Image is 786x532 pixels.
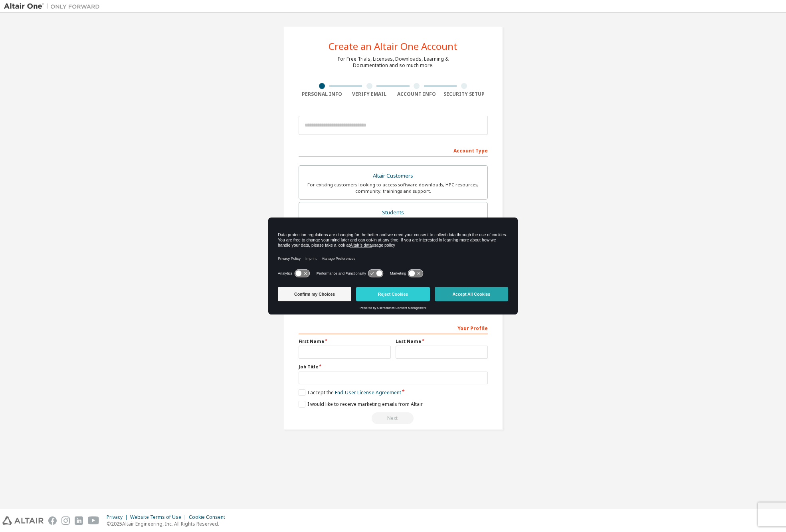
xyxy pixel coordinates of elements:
img: Altair One [4,2,104,10]
div: Personal Info [299,91,346,97]
label: First Name [299,338,391,344]
label: I accept the [299,389,401,396]
div: Privacy [107,514,130,520]
div: For Free Trials, Licenses, Downloads, Learning & Documentation and so much more. [338,56,449,69]
div: Cookie Consent [189,514,230,520]
div: Account Info [393,91,441,97]
img: youtube.svg [88,516,99,525]
div: Your Profile [299,321,488,334]
div: Create an Altair One Account [329,42,457,51]
img: linkedin.svg [75,516,83,525]
label: I would like to receive marketing emails from Altair [299,401,423,407]
div: Website Terms of Use [130,514,189,520]
div: Verify Email [346,91,393,97]
label: Job Title [299,364,488,370]
img: instagram.svg [61,516,70,525]
p: © 2025 Altair Engineering, Inc. All Rights Reserved. [107,520,230,527]
div: Altair Customers [304,170,483,182]
div: Students [304,207,483,218]
img: facebook.svg [48,516,57,525]
div: Account Type [299,144,488,156]
div: Security Setup [440,91,488,97]
label: Last Name [396,338,488,344]
img: altair_logo.svg [2,516,44,525]
div: For existing customers looking to access software downloads, HPC resources, community, trainings ... [304,182,483,194]
a: End-User License Agreement [335,389,401,396]
div: Read and acccept EULA to continue [299,412,488,424]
